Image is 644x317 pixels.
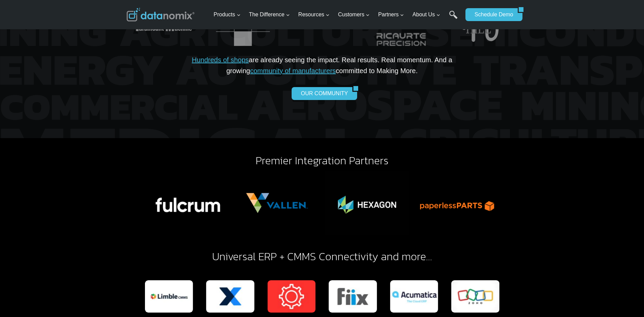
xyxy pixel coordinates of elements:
[214,10,240,19] span: Products
[415,171,499,235] img: Datanomix + Paperless Parts
[145,280,499,312] div: Photo Gallery Carousel
[206,280,254,312] div: 2 of 19
[145,171,499,235] div: Photo Gallery Carousel
[235,171,319,235] img: Datanomix + Vallen
[235,171,319,235] div: 2 of 6
[451,280,499,312] img: Datanomix Production Monitoring Connects with Zoho
[127,155,518,166] h2: Premier Integration Partners
[192,56,249,64] a: Hundreds of shops
[329,280,377,312] div: 4 of 19
[127,8,195,21] img: Datanomix
[325,171,409,235] div: 3 of 6
[170,54,474,76] p: are already seeing the impact. Real results. Real momentum. And a growing committed to Making More.
[250,67,336,74] a: community of manufacturers
[390,280,438,312] div: 5 of 19
[298,10,330,19] span: Resources
[292,87,352,100] a: OUR COMMUNITY
[268,280,316,312] div: 3 of 19
[378,10,404,19] span: Partners
[127,251,518,262] h2: Universal ERP + CMMS Connectivity and more…
[449,11,458,26] a: Search
[325,171,409,235] img: Datanomix + Hexagon Manufacturing Intelligence
[451,280,499,312] div: 6 of 19
[211,4,462,26] nav: Primary Navigation
[610,284,644,317] iframe: Chat Widget
[145,280,193,312] img: Datanomix Production Monitoring Connects with Limble
[206,280,254,312] img: Datanomix Production Monitoring Connects with MaintainX
[390,280,438,312] img: Datanomix Production Monitoring Connects with Acumatica ERP
[268,280,316,312] img: Datanomix Production Monitoring Connects with Upkeep
[465,8,518,21] a: Schedule Demo
[415,171,499,235] div: 4 of 6
[145,280,193,312] div: 1 of 19
[145,171,229,235] img: Datanomix + Fulcrum
[329,280,377,312] img: Datanomix Production Monitoring Connects with Fiix
[145,171,229,235] div: 1 of 6
[249,10,290,19] span: The Difference
[412,10,440,19] span: About Us
[338,10,370,19] span: Customers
